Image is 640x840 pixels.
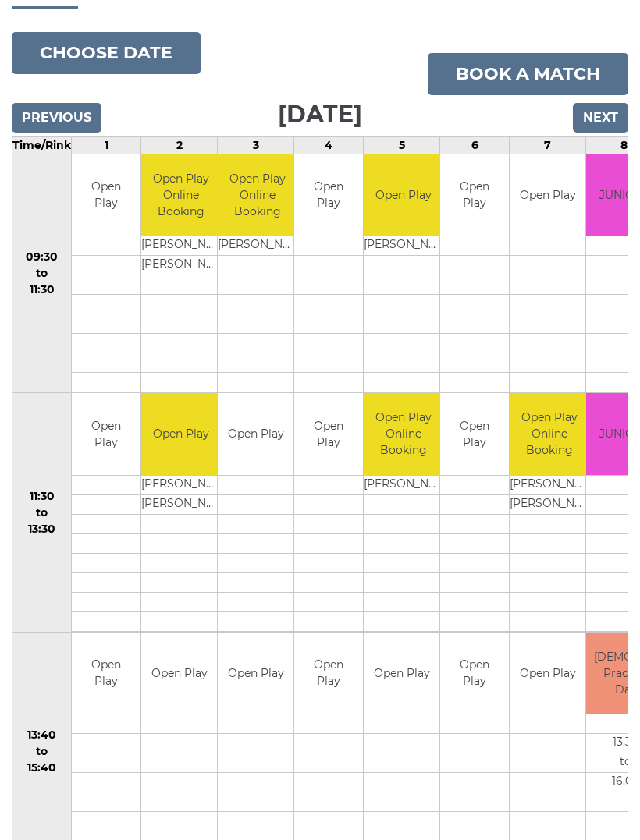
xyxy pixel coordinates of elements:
[573,103,628,133] input: Next
[218,136,294,154] td: 3
[364,136,440,154] td: 5
[141,154,220,236] td: Open Play Online Booking
[364,633,439,714] td: Open Play
[364,393,443,475] td: Open Play Online Booking
[510,633,585,714] td: Open Play
[218,154,297,236] td: Open Play Online Booking
[141,256,220,275] td: [PERSON_NAME]
[141,136,218,154] td: 2
[141,494,220,514] td: [PERSON_NAME]
[218,236,297,256] td: [PERSON_NAME]
[510,154,585,236] td: Open Play
[364,236,443,256] td: [PERSON_NAME]
[440,393,509,475] td: Open Play
[141,475,220,494] td: [PERSON_NAME]
[12,154,72,393] td: 09:30 to 11:30
[12,32,201,74] button: Choose date
[218,633,293,714] td: Open Play
[428,53,628,95] a: Book a match
[12,393,72,633] td: 11:30 to 13:30
[141,633,217,714] td: Open Play
[440,633,509,714] td: Open Play
[72,393,140,475] td: Open Play
[72,154,140,236] td: Open Play
[72,633,140,714] td: Open Play
[364,475,443,494] td: [PERSON_NAME]
[294,154,363,236] td: Open Play
[510,475,588,494] td: [PERSON_NAME]
[294,136,364,154] td: 4
[12,136,72,154] td: Time/Rink
[364,154,443,236] td: Open Play
[141,393,220,475] td: Open Play
[510,393,588,475] td: Open Play Online Booking
[294,393,363,475] td: Open Play
[12,103,101,133] input: Previous
[440,154,509,236] td: Open Play
[218,393,293,475] td: Open Play
[440,136,510,154] td: 6
[141,236,220,256] td: [PERSON_NAME]
[72,136,141,154] td: 1
[510,136,586,154] td: 7
[510,494,588,514] td: [PERSON_NAME]
[294,633,363,714] td: Open Play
